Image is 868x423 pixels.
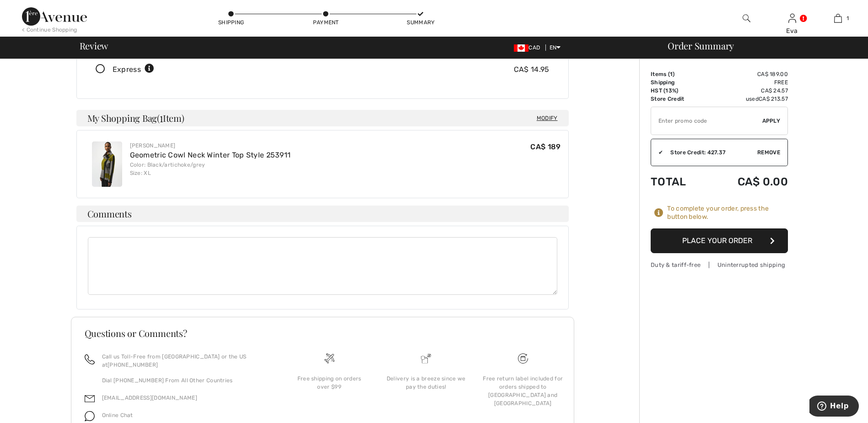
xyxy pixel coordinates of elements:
div: ✔ [651,148,663,157]
img: Canadian Dollar [514,44,528,52]
span: Remove [757,148,780,157]
img: My Info [788,13,796,24]
h3: Questions or Comments? [85,329,561,338]
div: CA$ 14.95 [514,64,550,75]
td: Free [707,78,788,87]
div: Free shipping on orders over $99 [288,374,371,391]
div: Express [113,64,154,75]
span: 1 [160,111,163,123]
button: Place Your Order [651,228,788,253]
img: Free shipping on orders over $99 [324,353,334,363]
a: Geometric Cowl Neck Winter Top Style 253911 [130,151,291,159]
td: CA$ 189.00 [707,70,788,78]
div: To complete your order, press the button below. [667,205,788,221]
span: 1 [846,14,849,22]
div: [PERSON_NAME] [130,141,291,150]
h4: My Shopping Bag [76,110,569,126]
img: email [85,394,95,404]
div: Store Credit: 427.37 [663,148,757,157]
span: Review [80,41,108,50]
span: Apply [762,117,781,125]
img: call [85,354,95,364]
img: Free shipping on orders over $99 [518,353,528,363]
td: CA$ 0.00 [707,166,788,197]
p: Call us Toll-Free from [GEOGRAPHIC_DATA] or the US at [102,352,270,369]
td: Items ( ) [651,70,707,78]
td: Total [651,166,707,197]
span: CAD [514,44,544,51]
div: Delivery is a breeze since we pay the duties! [385,374,467,391]
img: 1ère Avenue [22,7,87,26]
textarea: Comments [88,237,557,295]
img: My Bag [834,13,842,24]
span: CA$ 189 [530,142,561,151]
td: HST (13%) [651,87,707,95]
img: chat [85,411,95,421]
div: Duty & tariff-free | Uninterrupted shipping [651,260,788,269]
a: [EMAIL_ADDRESS][DOMAIN_NAME] [102,395,197,401]
td: CA$ 24.57 [707,87,788,95]
span: ( Item) [157,112,184,124]
td: Store Credit [651,95,707,103]
div: Payment [312,18,340,27]
div: Order Summary [657,41,863,50]
iframe: Opens a widget where you can find more information [809,396,859,418]
span: CA$ 213.57 [759,96,788,102]
div: Free return label included for orders shipped to [GEOGRAPHIC_DATA] and [GEOGRAPHIC_DATA] [482,374,564,407]
input: Promo code [651,107,762,135]
td: used [707,95,788,103]
a: 1 [815,13,860,24]
img: search the website [743,13,750,24]
img: Delivery is a breeze since we pay the duties! [421,353,431,363]
h4: Comments [76,206,569,222]
p: Dial [PHONE_NUMBER] From All Other Countries [102,376,270,385]
span: EN [550,44,561,51]
div: Summary [407,18,434,27]
span: Online Chat [102,412,133,418]
div: < Continue Shopping [22,26,77,34]
a: Sign In [788,14,796,22]
td: Shipping [651,78,707,87]
a: [PHONE_NUMBER] [108,362,158,368]
img: Geometric Cowl Neck Winter Top Style 253911 [92,141,122,187]
span: Modify [537,114,558,123]
div: Shipping [217,18,245,27]
div: Eva [770,26,814,36]
span: 1 [670,71,673,77]
div: Color: Black/artichoke/grey Size: XL [130,161,291,177]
